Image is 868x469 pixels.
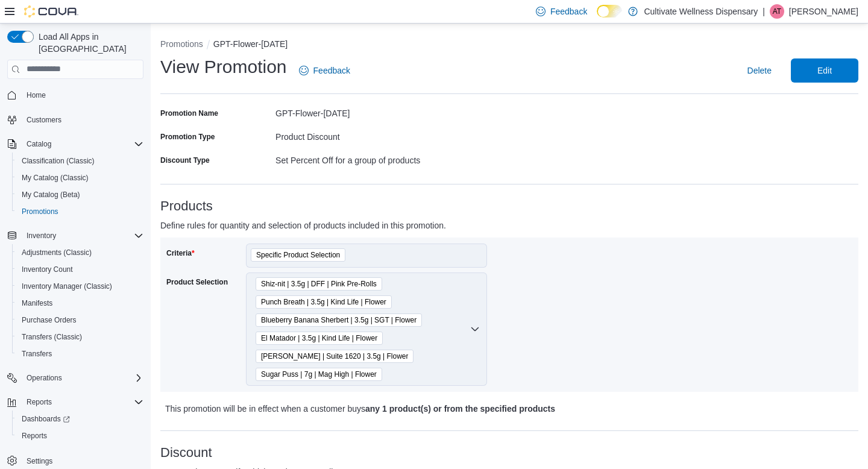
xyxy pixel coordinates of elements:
button: Home [2,86,148,104]
span: Manifests [17,296,143,310]
label: Product Selection [166,277,228,287]
button: Transfers (Classic) [12,329,148,345]
img: Cova [24,5,78,17]
button: Adjustments (Classic) [12,244,148,261]
a: Customers [22,113,66,127]
span: Reports [27,397,52,407]
a: Home [22,88,51,102]
span: Catalog [27,139,51,149]
a: Dashboards [17,412,75,426]
p: Define rules for quantity and selection of products included in this promotion. [160,218,684,233]
div: Amity Turner [770,4,784,19]
button: Catalog [22,137,56,151]
nav: An example of EuiBreadcrumbs [160,38,858,52]
span: Feedback [313,65,350,77]
a: Dashboards [12,411,148,427]
span: My Catalog (Beta) [17,187,143,202]
span: Adjustments (Classic) [17,245,143,260]
button: My Catalog (Beta) [12,186,148,203]
span: Inventory Count [22,265,73,274]
span: Blueberry Banana Sherbert | 3.5g | SGT | Flower [256,313,422,327]
span: Load All Apps in [GEOGRAPHIC_DATA] [34,31,143,55]
span: Specific Product Selection [256,249,340,261]
button: Inventory [2,227,148,244]
span: Chad McKey | Suite 1620 | 3.5g | Flower [256,350,414,363]
span: Inventory Count [17,262,143,277]
span: Dashboards [17,412,143,426]
p: This promotion will be in effect when a customer buys [165,401,682,416]
p: | [763,4,765,19]
span: Settings [22,453,143,468]
a: Settings [22,454,57,468]
span: Punch Breath | 3.5g | Kind Life | Flower [261,296,386,308]
h3: Products [160,199,858,213]
span: Settings [27,456,52,466]
label: Promotion Name [160,109,218,118]
button: Edit [791,58,858,83]
label: Criteria [166,248,195,258]
button: Inventory Manager (Classic) [12,278,148,295]
span: Inventory Manager (Classic) [22,282,112,291]
span: Classification (Classic) [17,154,143,168]
span: Feedback [550,5,587,17]
span: Home [27,90,46,100]
button: Classification (Classic) [12,153,148,169]
span: Operations [22,371,143,385]
span: My Catalog (Classic) [17,171,143,185]
button: Reports [12,427,148,444]
p: [PERSON_NAME] [789,4,858,19]
a: Classification (Classic) [17,154,99,168]
span: AT [773,4,781,19]
span: Adjustments (Classic) [22,248,92,257]
a: Transfers [17,347,57,361]
span: Manifests [22,298,52,308]
span: Specific Product Selection [251,248,345,262]
span: Sugar Puss | 7g | Mag High | Flower [261,368,377,380]
input: Dark Mode [597,5,622,17]
span: Blueberry Banana Sherbert | 3.5g | SGT | Flower [261,314,417,326]
button: Manifests [12,295,148,312]
span: Shiz-nit | 3.5g | DFF | Pink Pre-Rolls [261,278,377,290]
label: Discount Type [160,156,210,165]
h3: Discount [160,445,858,460]
span: Classification (Classic) [22,156,95,166]
span: Operations [27,373,62,383]
a: Manifests [17,296,57,310]
span: My Catalog (Classic) [22,173,89,183]
button: Reports [22,395,57,409]
span: Home [22,87,143,102]
span: [PERSON_NAME] | Suite 1620 | 3.5g | Flower [261,350,408,362]
p: Cultivate Wellness Dispensary [644,4,758,19]
span: Transfers [22,349,52,359]
a: Promotions [17,204,63,219]
span: Delete [747,65,772,77]
button: Purchase Orders [12,312,148,329]
label: Promotion Type [160,132,215,142]
span: Sugar Puss | 7g | Mag High | Flower [256,368,382,381]
button: Promotions [160,39,203,49]
button: Operations [22,371,67,385]
button: Customers [2,111,148,128]
a: Feedback [294,58,355,83]
button: Inventory Count [12,261,148,278]
button: Settings [2,452,148,469]
button: Catalog [2,136,148,153]
h1: View Promotion [160,55,287,79]
button: Inventory [22,228,61,243]
span: Transfers (Classic) [22,332,82,342]
span: Shiz-nit | 3.5g | DFF | Pink Pre-Rolls [256,277,382,291]
a: My Catalog (Beta) [17,187,85,202]
span: Reports [22,431,47,441]
span: El Matador | 3.5g | Kind Life | Flower [261,332,377,344]
span: Punch Breath | 3.5g | Kind Life | Flower [256,295,392,309]
div: GPT-Flower-[DATE] [275,104,509,118]
span: Purchase Orders [17,313,143,327]
button: Transfers [12,345,148,362]
span: Purchase Orders [22,315,77,325]
b: any 1 product(s) or from the specified products [365,404,555,414]
button: GPT-Flower-[DATE] [213,39,288,49]
a: Purchase Orders [17,313,81,327]
span: Inventory Manager (Classic) [17,279,143,294]
span: Dark Mode [597,17,597,18]
span: Transfers (Classic) [17,330,143,344]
